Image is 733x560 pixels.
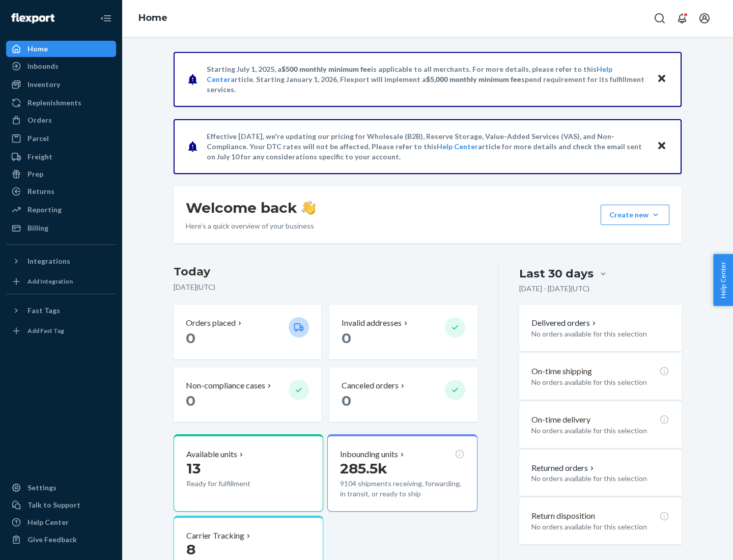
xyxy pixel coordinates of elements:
[329,368,477,422] button: Canceled orders 0
[329,305,477,359] button: Invalid addresses 0
[6,183,116,200] a: Returns
[27,152,52,162] div: Freight
[207,64,647,95] p: Starting July 1, 2025, a is applicable to all merchants. For more details, please refer to this a...
[426,75,521,83] span: $5,000 monthly minimum fee
[27,326,64,335] div: Add Fast Tag
[174,264,477,280] h3: Today
[6,302,116,319] button: Fast Tags
[6,253,116,269] button: Integrations
[27,535,77,545] div: Give Feedback
[11,13,54,23] img: Flexport logo
[27,169,43,179] div: Prep
[27,44,48,54] div: Home
[6,58,116,74] a: Inbounds
[186,541,195,558] span: 8
[186,449,237,460] p: Available units
[531,414,590,426] p: On-time delivery
[301,201,316,215] img: hand-wave emoji
[531,510,595,522] p: Return disposition
[340,449,398,460] p: Inbounding units
[655,72,668,87] button: Close
[650,8,670,29] button: Open Search Box
[6,130,116,147] a: Parcel
[672,8,692,29] button: Open notifications
[531,377,669,387] p: No orders available for this selection
[340,460,387,477] span: 285.5k
[186,392,195,409] span: 0
[186,329,195,347] span: 0
[340,479,464,499] p: 9104 shipments receiving, forwarding, in transit, or ready to ship
[27,500,80,510] div: Talk to Support
[6,480,116,496] a: Settings
[174,305,321,359] button: Orders placed 0
[531,522,669,532] p: No orders available for this selection
[531,317,598,329] button: Delivered orders
[96,8,116,29] button: Close Navigation
[713,254,733,306] button: Help Center
[27,517,69,527] div: Help Center
[6,323,116,339] a: Add Fast Tag
[327,434,477,512] button: Inbounding units285.5k9104 shipments receiving, forwarding, in transit, or ready to ship
[531,462,596,474] button: Returned orders
[6,273,116,290] a: Add Integration
[6,497,116,513] a: Talk to Support
[342,392,351,409] span: 0
[281,65,371,73] span: $500 monthly minimum fee
[6,76,116,93] a: Inventory
[27,223,48,233] div: Billing
[207,131,647,162] p: Effective [DATE], we're updating our pricing for Wholesale (B2B), Reserve Storage, Value-Added Se...
[6,112,116,128] a: Orders
[6,531,116,548] button: Give Feedback
[174,282,477,292] p: [DATE] ( UTC )
[27,277,73,286] div: Add Integration
[186,460,201,477] span: 13
[27,305,60,316] div: Fast Tags
[186,221,316,231] p: Here’s a quick overview of your business
[531,329,669,339] p: No orders available for this selection
[174,434,323,512] button: Available units13Ready for fulfillment
[174,368,321,422] button: Non-compliance cases 0
[531,473,669,484] p: No orders available for this selection
[342,329,351,347] span: 0
[27,483,57,493] div: Settings
[27,115,52,125] div: Orders
[138,12,167,23] a: Home
[27,79,60,90] div: Inventory
[27,186,54,197] div: Returns
[519,266,594,282] div: Last 30 days
[6,41,116,57] a: Home
[27,61,59,71] div: Inbounds
[6,202,116,218] a: Reporting
[601,205,669,225] button: Create new
[186,380,265,391] p: Non-compliance cases
[342,317,402,329] p: Invalid addresses
[27,133,49,144] div: Parcel
[531,366,592,377] p: On-time shipping
[437,142,478,151] a: Help Center
[6,166,116,182] a: Prep
[186,199,316,217] h1: Welcome back
[342,380,399,391] p: Canceled orders
[6,514,116,530] a: Help Center
[655,139,668,154] button: Close
[130,4,176,33] ol: breadcrumbs
[694,8,715,29] button: Open account menu
[186,317,236,329] p: Orders placed
[519,284,589,294] p: [DATE] - [DATE] ( UTC )
[6,220,116,236] a: Billing
[6,149,116,165] a: Freight
[186,479,280,489] p: Ready for fulfillment
[6,95,116,111] a: Replenishments
[27,256,70,266] div: Integrations
[186,530,244,542] p: Carrier Tracking
[27,205,62,215] div: Reporting
[531,426,669,436] p: No orders available for this selection
[27,98,81,108] div: Replenishments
